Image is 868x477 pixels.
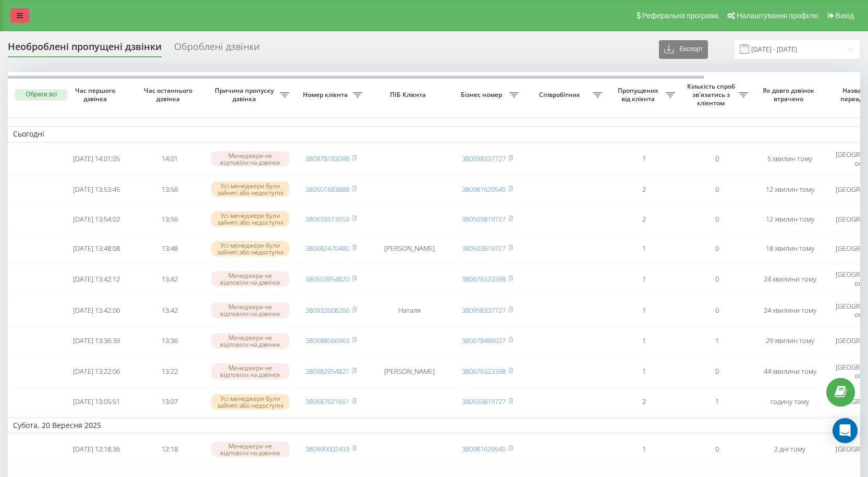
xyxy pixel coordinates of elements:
td: 29 хвилин тому [753,327,826,355]
span: Як довго дзвінок втрачено [762,87,818,103]
span: Вихід [836,11,854,20]
td: 12 хвилин тому [753,176,826,203]
span: Кількість спроб зв'язатись з клієнтом [686,82,739,107]
a: 380958337727 [462,305,506,315]
td: 12:18 [133,435,206,463]
td: 0 [680,264,753,293]
div: Усі менеджери були зайняті або недоступні [211,241,289,256]
a: 380676323398 [462,274,506,284]
td: 13:56 [133,176,206,203]
span: Реферальна програма [642,11,719,20]
td: 13:22 [133,357,206,386]
td: [DATE] 14:01:05 [60,144,133,174]
a: 380688066963 [305,336,349,345]
td: 0 [680,296,753,325]
a: 380503819727 [462,397,506,406]
td: 2 [607,205,680,233]
span: Налаштування профілю [737,11,818,20]
a: 380687621651 [305,397,349,406]
td: 2 [607,388,680,415]
div: Оброблені дзвінки [174,41,260,57]
td: 0 [680,357,753,386]
span: Співробітник [529,91,593,99]
a: 380978183098 [305,154,349,163]
td: [DATE] 13:36:39 [60,327,133,355]
td: [DATE] 13:53:45 [60,176,133,203]
td: 1 [607,357,680,386]
div: Менеджери не відповіли на дзвінок [211,302,289,318]
a: 380990002433 [305,444,349,454]
div: Усі менеджери були зайняті або недоступні [211,211,289,227]
div: Менеджери не відповіли на дзвінок [211,151,289,167]
div: Менеджери не відповіли на дзвінок [211,363,289,379]
span: Причина пропуску дзвінка [211,87,280,103]
td: 13:42 [133,264,206,293]
td: 13:48 [133,235,206,262]
td: 13:56 [133,205,206,233]
td: 1 [607,296,680,325]
div: Усі менеджери були зайняті або недоступні [211,181,289,197]
span: Час першого дзвінка [68,87,125,103]
td: 24 хвилини тому [753,296,826,325]
td: [DATE] 13:54:02 [60,205,133,233]
a: 380633513553 [305,214,349,224]
td: 18 хвилин тому [753,235,826,262]
td: [DATE] 13:05:51 [60,388,133,415]
td: [PERSON_NAME] [368,235,451,262]
td: [DATE] 12:18:36 [60,435,133,463]
a: 380938337727 [462,154,506,163]
button: Обрати всі [15,89,67,101]
td: 12 хвилин тому [753,205,826,233]
td: 1 [607,144,680,174]
td: 13:36 [133,327,206,355]
div: Менеджери не відповіли на дзвінок [211,271,289,287]
a: 380503954820 [305,274,349,284]
td: 13:42 [133,296,206,325]
td: 1 [607,435,680,463]
td: 1 [607,327,680,355]
div: Необроблені пропущені дзвінки [8,41,162,57]
div: Менеджери не відповіли на дзвінок [211,442,289,457]
td: 1 [680,388,753,415]
a: 380682470480 [305,243,349,253]
td: 0 [680,235,753,262]
a: 380932608266 [305,305,349,315]
td: 0 [680,144,753,174]
span: Час останнього дзвінка [141,87,198,103]
td: 44 хвилини тому [753,357,826,386]
td: 1 [607,264,680,293]
td: [DATE] 13:48:08 [60,235,133,262]
a: 380982954821 [305,366,349,376]
td: 0 [680,205,753,233]
span: Пропущених від клієнта [613,87,666,103]
td: 0 [680,435,753,463]
td: 1 [680,327,753,355]
td: 0 [680,176,753,203]
td: годину тому [753,388,826,415]
a: 380503819727 [462,214,506,224]
div: Open Intercom Messenger [833,418,858,443]
div: Усі менеджери були зайняті або недоступні [211,394,289,410]
td: 24 хвилини тому [753,264,826,293]
a: 380503819727 [462,243,506,253]
a: 380676323398 [462,366,506,376]
a: 380981629545 [462,444,506,454]
td: [PERSON_NAME] [368,357,451,386]
span: ПІБ Клієнта [376,91,442,99]
span: Бізнес номер [456,91,509,99]
td: Наталя [368,296,451,325]
a: 380981629545 [462,185,506,194]
td: [DATE] 13:42:06 [60,296,133,325]
div: Менеджери не відповіли на дзвінок [211,333,289,349]
span: Номер клієнта [300,91,353,99]
td: [DATE] 13:22:06 [60,357,133,386]
button: Експорт [659,40,708,59]
td: 5 хвилин тому [753,144,826,174]
td: 2 дні тому [753,435,826,463]
td: 1 [607,235,680,262]
a: 380678466927 [462,336,506,345]
td: 2 [607,176,680,203]
td: 13:07 [133,388,206,415]
a: 380501683888 [305,185,349,194]
td: [DATE] 13:42:12 [60,264,133,293]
